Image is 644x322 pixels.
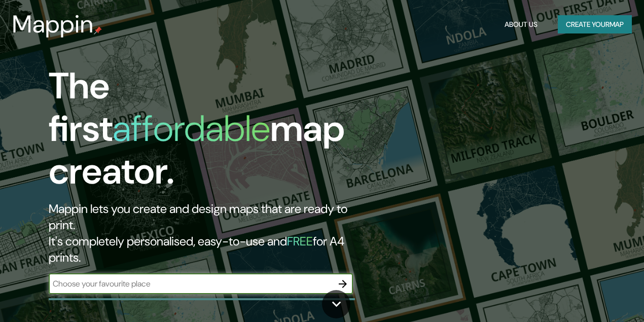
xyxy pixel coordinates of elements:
[558,15,632,34] button: Create yourmap
[49,201,371,266] h2: Mappin lets you create and design maps that are ready to print. It's completely personalised, eas...
[500,15,542,34] button: About Us
[12,10,94,39] h3: Mappin
[287,233,313,249] h5: FREE
[113,105,270,152] h1: affordable
[49,65,371,201] h1: The first map creator.
[49,278,333,290] input: Choose your favourite place
[94,26,102,34] img: mappin-pin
